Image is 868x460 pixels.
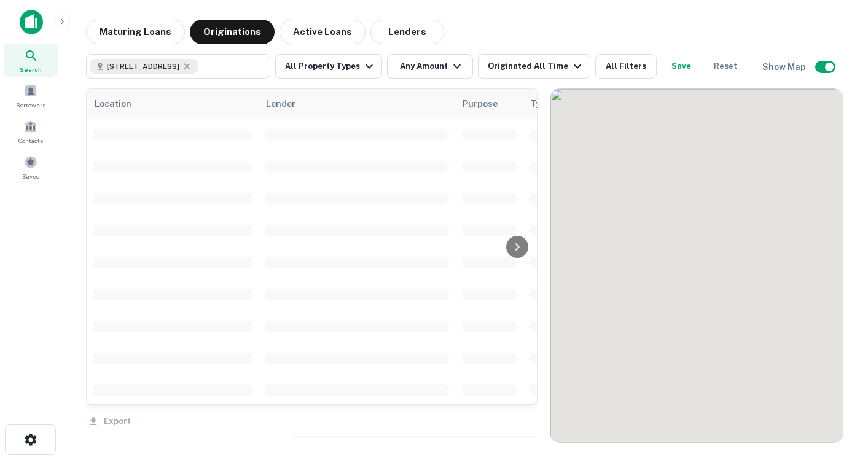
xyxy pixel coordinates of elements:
[4,79,58,112] a: Borrowers
[87,89,259,119] th: Location
[478,54,590,79] button: Originated All Time
[463,96,514,111] span: Purpose
[4,44,58,77] a: Search
[530,96,567,111] span: Type
[266,96,295,111] span: Lender
[370,20,444,44] button: Lenders
[387,54,473,79] button: Any Amount
[4,150,58,184] a: Saved
[4,115,58,148] a: Contacts
[259,89,455,119] th: Lender
[20,64,42,74] span: Search
[18,136,43,146] span: Contacts
[807,362,868,421] iframe: Chat Widget
[275,54,382,79] button: All Property Types
[706,54,745,79] button: Reset
[94,96,147,111] span: Location
[662,54,701,79] button: Save your search to get updates of matches that match your search criteria.
[20,10,43,34] img: capitalize-icon.png
[455,89,523,119] th: Purpose
[550,89,843,442] div: 0 0
[16,100,45,110] span: Borrowers
[762,60,808,74] h6: Show Map
[107,61,179,72] span: [STREET_ADDRESS]
[280,20,366,44] button: Active Loans
[190,20,275,44] button: Originations
[488,59,585,74] div: Originated All Time
[86,20,185,44] button: Maturing Loans
[22,171,40,181] span: Saved
[595,54,657,79] button: All Filters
